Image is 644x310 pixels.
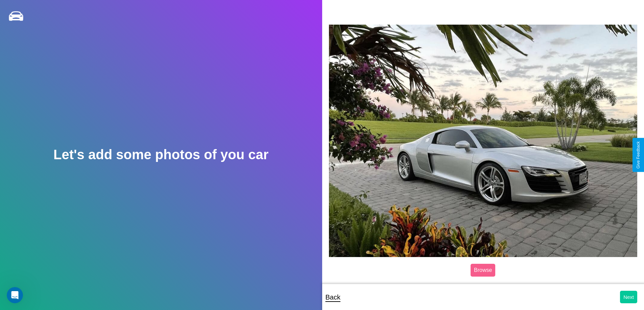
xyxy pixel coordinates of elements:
[329,25,638,257] img: posted
[53,147,268,162] h2: Let's add some photos of you car
[7,287,23,303] iframe: Intercom live chat
[636,141,641,169] div: Give Feedback
[471,264,495,277] label: Browse
[620,291,637,303] button: Next
[326,291,340,303] p: Back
